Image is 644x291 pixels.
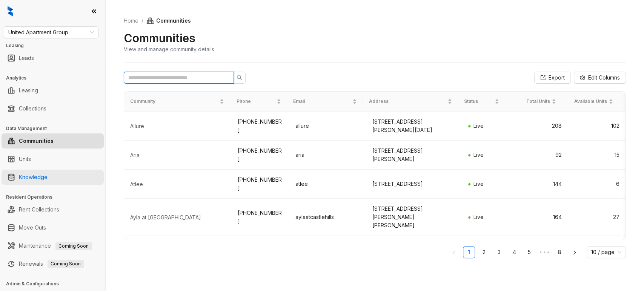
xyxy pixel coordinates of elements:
[463,246,475,258] li: 1
[511,98,550,105] span: Total Units
[141,17,143,25] li: /
[366,236,463,265] td: [STREET_ADDRESS]
[289,170,366,199] td: atlee
[473,214,484,220] span: Live
[549,74,565,82] span: Export
[232,141,289,170] td: [PHONE_NUMBER]
[289,112,366,141] td: allure
[122,17,140,25] a: Home
[232,112,289,141] td: [PHONE_NUMBER]
[464,98,493,105] span: Status
[510,112,568,141] td: 208
[236,98,275,105] span: Phone
[568,236,626,265] td: 9
[19,256,84,271] a: RenewalsComing Soon
[540,75,546,80] span: export
[6,42,105,49] h3: Leasing
[293,98,351,105] span: Email
[19,133,54,149] a: Communities
[568,170,626,199] td: 6
[289,141,366,170] td: aria
[510,199,568,236] td: 164
[568,141,626,170] td: 15
[124,45,214,53] div: View and manage community details
[493,247,505,258] a: 3
[48,260,84,268] span: Coming Soon
[19,101,46,116] a: Collections
[19,170,48,185] a: Knowledge
[580,75,585,80] span: setting
[289,199,366,236] td: aylaatcastlehills
[2,202,104,217] li: Rent Collections
[574,72,626,84] button: Edit Columns
[8,27,94,38] span: United Apartment Group
[2,133,104,149] li: Communities
[232,236,289,265] td: [PHONE_NUMBER]
[369,98,446,105] span: Address
[473,181,484,187] span: Live
[568,199,626,236] td: 27
[230,92,287,112] th: Phone
[523,246,535,258] li: 5
[366,141,463,170] td: [STREET_ADDRESS][PERSON_NAME]
[568,98,607,105] span: Available Units
[478,246,490,258] li: 2
[130,123,226,130] div: Allure
[452,250,456,255] span: left
[6,125,105,132] h3: Data Management
[237,75,243,81] span: search
[2,238,104,253] li: Maintenance
[2,220,104,235] li: Move Outs
[2,256,104,271] li: Renewals
[534,72,571,84] button: Export
[19,202,59,217] a: Rent Collections
[146,17,191,25] span: Communities
[19,220,46,235] a: Move Outs
[130,181,226,188] div: Atlee
[130,152,226,159] div: Aria
[130,214,226,221] div: Ayla at Castle Hills
[124,31,195,45] h2: Communities
[508,246,520,258] li: 4
[568,112,626,141] td: 102
[232,199,289,236] td: [PHONE_NUMBER]
[473,152,484,158] span: Live
[366,199,463,236] td: [STREET_ADDRESS][PERSON_NAME][PERSON_NAME]
[510,141,568,170] td: 92
[366,112,463,141] td: [STREET_ADDRESS][PERSON_NAME][DATE]
[569,246,581,258] li: Next Page
[2,152,104,167] li: Units
[2,101,104,116] li: Collections
[8,6,13,17] img: logo
[19,51,34,66] a: Leads
[510,170,568,199] td: 144
[6,75,105,81] h3: Analytics
[493,246,505,258] li: 3
[124,92,230,112] th: Community
[55,242,92,250] span: Coming Soon
[2,170,104,185] li: Knowledge
[19,152,31,167] a: Units
[289,236,366,265] td: braysvilla
[448,246,460,258] button: left
[366,170,463,199] td: [STREET_ADDRESS]
[510,236,568,265] td: 286
[572,250,577,255] span: right
[19,83,38,98] a: Leasing
[2,83,104,98] li: Leasing
[6,280,105,287] h3: Admin & Configurations
[591,247,621,258] span: 10 / page
[2,51,104,66] li: Leads
[524,247,535,258] a: 5
[130,98,218,105] span: Community
[458,92,506,112] th: Status
[569,246,581,258] button: right
[363,92,458,112] th: Address
[538,246,550,258] li: Next 5 Pages
[554,247,565,258] a: 8
[538,246,550,258] span: •••
[232,170,289,199] td: [PHONE_NUMBER]
[505,92,562,112] th: Total Units
[562,92,619,112] th: Available Units
[478,247,490,258] a: 2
